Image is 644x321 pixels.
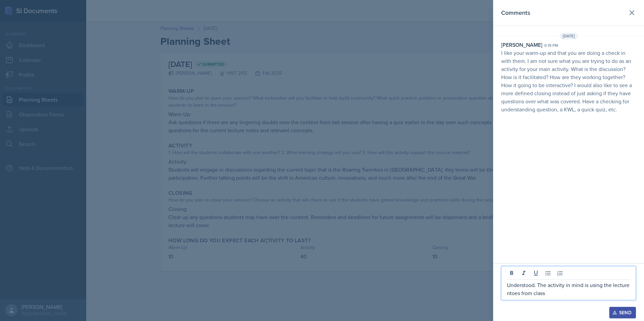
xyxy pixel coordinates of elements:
div: Send [614,310,632,315]
h2: Comments [501,8,530,17]
div: 6:19 pm [544,42,558,48]
p: Understood. The activity in mind is using the lecture ntoes from class [507,281,630,297]
span: [DATE] [560,33,578,39]
button: Send [609,307,636,318]
div: [PERSON_NAME] [501,41,542,49]
p: I like your warm-up and that you are doing a check in with them. I am not sure what you are tryin... [501,49,636,113]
